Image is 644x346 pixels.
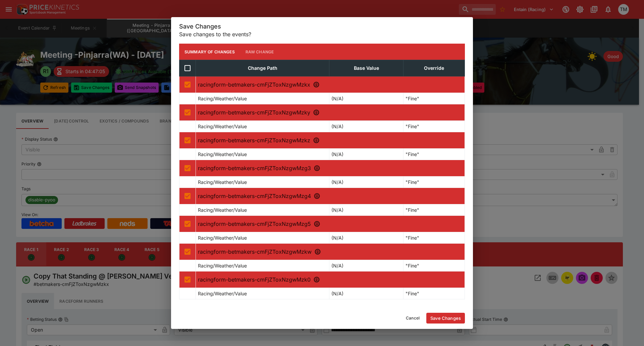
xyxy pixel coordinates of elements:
svg: R3 - Copy That The Heir To American Ideal 3Yo Ms Pace [313,137,320,144]
td: (N/A) [329,204,404,216]
th: Override [403,60,465,77]
svg: R6 - Copy That, Winner Of Two Million Dollars @ 33 Races Ms Pace [314,220,320,227]
p: racingform-betmakers-cmFjZToxNzgwMzg3 [198,164,463,172]
svg: R5 - Copy That Best Ever Credentialled Sire To Stand In Wa Ms Pace [314,193,320,199]
svg: R1 - Copy That Standing @ Murray Vet Ms Trot [313,81,320,88]
p: racingform-betmakers-cmFjZToxNzgwMzkx [198,81,463,89]
button: Cancel [402,313,424,324]
td: (N/A) [329,93,404,104]
td: "Fine" [403,121,465,132]
button: Summary of Changes [179,44,240,60]
p: Racing/Weather/Value [198,234,247,241]
p: Racing/Weather/Value [198,179,247,186]
td: "Fine" [403,177,465,188]
td: (N/A) [329,177,404,188]
p: racingform-betmakers-cmFjZToxNzgwMzkw [198,248,463,256]
svg: R2 - Copy That, Champion Son Of American Ideal Hcp Ss Trot [313,109,320,116]
button: Raw Change [240,44,279,60]
td: "Fine" [403,260,465,271]
svg: R8 - Copy That, Nz, Melbourne, Ballarat Cup And Brisbane Winner Ms Pace [313,276,320,283]
svg: R7 - Copy That, A Winner Of Two Nz Cups Ms Pace [314,248,321,255]
td: "Fine" [403,204,465,216]
td: (N/A) [329,121,404,132]
td: (N/A) [329,288,404,299]
td: "Fine" [403,93,465,104]
p: Save changes to the events? [179,30,465,38]
p: racingform-betmakers-cmFjZToxNzgwMzkz [198,136,463,144]
th: Change Path [196,60,329,77]
p: racingform-betmakers-cmFjZToxNzgwMzg5 [198,220,463,228]
p: racingform-betmakers-cmFjZToxNzgwMzk0 [198,276,463,284]
p: Racing/Weather/Value [198,123,247,130]
p: Racing/Weather/Value [198,151,247,158]
th: Base Value [329,60,404,77]
p: Racing/Weather/Value [198,262,247,269]
p: Racing/Weather/Value [198,95,247,102]
p: racingform-betmakers-cmFjZToxNzgwMzky [198,108,463,116]
svg: R4 - Dual Nz Cup Winner Copy That Lightning Lap Ms Pace [314,165,320,171]
button: Save Changes [426,313,465,324]
p: Racing/Weather/Value [198,290,247,297]
p: Racing/Weather/Value [198,206,247,213]
td: "Fine" [403,149,465,160]
h5: Save Changes [179,22,465,30]
td: (N/A) [329,232,404,244]
td: (N/A) [329,149,404,160]
td: (N/A) [329,260,404,271]
p: racingform-betmakers-cmFjZToxNzgwMzg4 [198,192,463,200]
td: "Fine" [403,288,465,299]
td: "Fine" [403,232,465,244]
